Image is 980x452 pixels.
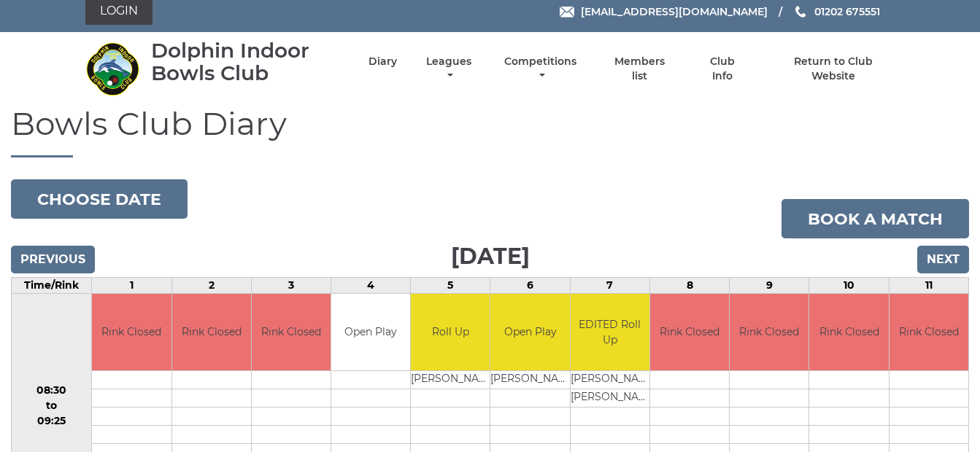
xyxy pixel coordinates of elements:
[917,246,969,273] input: Next
[11,106,969,157] h1: Bowls Club Diary
[730,294,809,370] td: Rink Closed
[369,55,397,69] a: Diary
[172,294,251,370] td: Rink Closed
[92,278,171,294] td: 1
[814,5,880,18] span: 01202 675551
[560,7,574,17] img: Email
[771,55,895,83] a: Return to Club Website
[649,278,729,294] td: 8
[795,6,806,17] img: Phone us
[889,278,968,294] td: 11
[650,294,729,370] td: Rink Closed
[571,389,649,407] td: [PERSON_NAME]
[809,278,889,294] td: 10
[331,294,410,370] td: Open Play
[490,370,569,389] td: [PERSON_NAME]
[423,55,475,83] a: Leagues
[699,55,746,83] a: Club Info
[92,294,171,370] td: Rink Closed
[571,294,649,370] td: EDITED Roll Up
[793,4,880,20] a: Phone us 01202 675551
[251,278,331,294] td: 3
[571,370,649,389] td: [PERSON_NAME]
[890,294,968,370] td: Rink Closed
[730,278,809,294] td: 9
[11,246,95,273] input: Previous
[411,294,490,370] td: Roll Up
[490,278,570,294] td: 6
[782,199,969,238] a: Book a match
[85,42,140,96] img: Dolphin Indoor Bowls Club
[252,294,331,370] td: Rink Closed
[171,278,251,294] td: 2
[581,5,768,18] span: [EMAIL_ADDRESS][DOMAIN_NAME]
[490,294,569,370] td: Open Play
[809,294,888,370] td: Rink Closed
[151,39,343,85] div: Dolphin Indoor Bowls Club
[606,55,673,83] a: Members list
[560,4,768,20] a: Email [EMAIL_ADDRESS][DOMAIN_NAME]
[11,179,188,219] button: Choose date
[331,278,411,294] td: 4
[12,278,92,294] td: Time/Rink
[570,278,649,294] td: 7
[411,278,490,294] td: 5
[411,370,490,389] td: [PERSON_NAME]
[501,55,581,83] a: Competitions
